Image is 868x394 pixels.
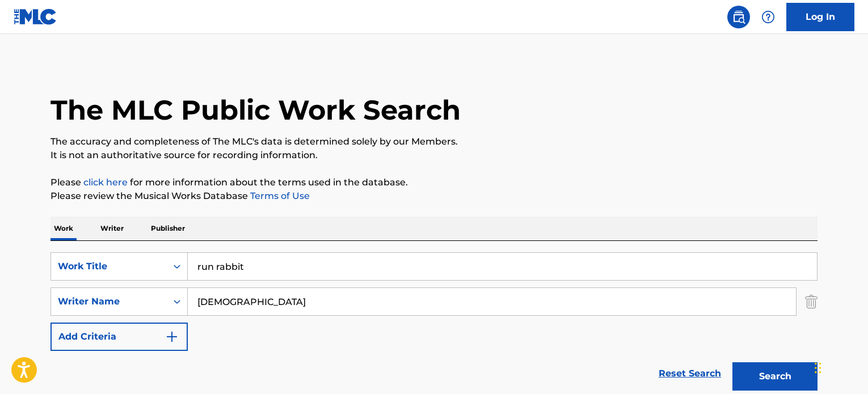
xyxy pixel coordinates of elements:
[97,217,127,240] p: Writer
[248,190,310,201] a: Terms of Use
[165,330,179,344] img: 9d2ae6d4665cec9f34b9.svg
[50,323,188,351] button: Add Criteria
[815,351,821,385] div: Drag
[786,3,854,31] a: Log In
[148,217,188,240] p: Publisher
[732,10,745,24] img: search
[14,9,57,25] img: MLC Logo
[50,135,818,149] p: The accuracy and completeness of The MLC's data is determined solely by our Members.
[50,217,77,240] p: Work
[757,6,779,28] div: Help
[50,149,818,162] p: It is not an authoritative source for recording information.
[50,93,461,127] h1: The MLC Public Work Search
[811,340,868,394] iframe: Chat Widget
[653,361,727,386] a: Reset Search
[727,6,750,28] a: Public Search
[50,189,818,203] p: Please review the Musical Works Database
[83,177,128,188] a: click here
[58,260,160,273] div: Work Title
[761,10,775,24] img: help
[50,176,818,189] p: Please for more information about the terms used in the database.
[732,362,818,391] button: Search
[805,287,818,316] img: Delete Criterion
[58,295,160,308] div: Writer Name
